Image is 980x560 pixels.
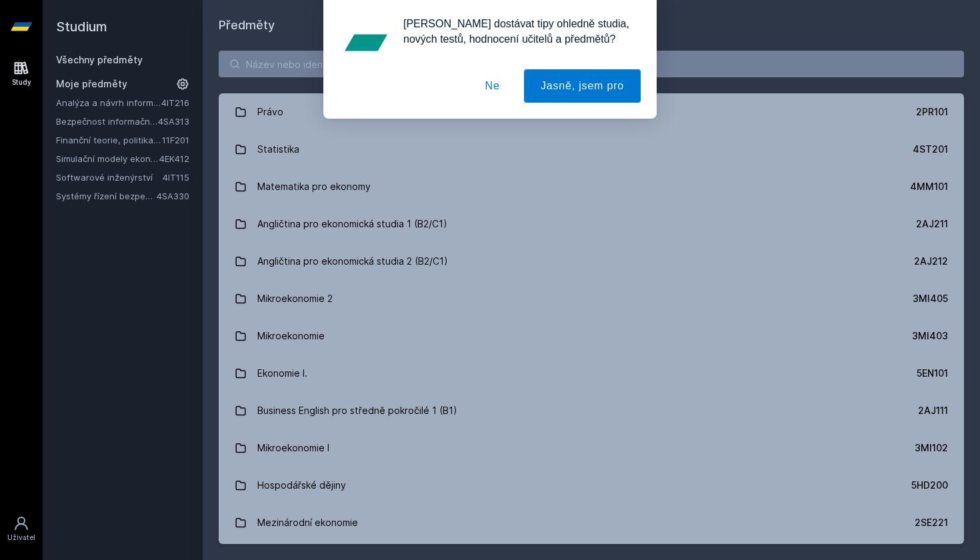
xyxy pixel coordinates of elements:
div: Matematika pro ekonomy [257,173,371,200]
div: 3MI102 [915,441,948,455]
a: Systémy řízení bezpečnostních událostí [56,189,157,203]
div: Mikroekonomie [257,323,325,349]
a: 4EK412 [159,153,189,164]
div: 2AJ111 [918,404,948,417]
div: 2AJ211 [916,217,948,231]
div: 2AJ212 [914,255,948,268]
div: 3MI403 [912,329,948,343]
div: Mezinárodní ekonomie [257,509,358,536]
a: 4SA330 [157,191,189,201]
a: Angličtina pro ekonomická studia 1 (B2/C1) 2AJ211 [219,205,964,243]
a: Uživatel [3,509,40,549]
img: notification icon [339,16,393,69]
div: 5HD200 [911,479,948,492]
div: 2SE221 [915,516,948,529]
div: 4MM101 [910,180,948,193]
a: Ekonomie I. 5EN101 [219,355,964,392]
a: 4IT115 [163,172,189,183]
div: Hospodářské dějiny [257,472,346,499]
div: Mikroekonomie 2 [257,285,333,312]
a: 4SA313 [158,116,189,127]
a: Finanční teorie, politika a instituce [56,133,162,147]
div: Statistika [257,136,299,163]
a: Hospodářské dějiny 5HD200 [219,467,964,504]
div: 5EN101 [917,367,948,380]
div: Business English pro středně pokročilé 1 (B1) [257,397,457,424]
div: 3MI405 [913,292,948,305]
div: Mikroekonomie I [257,435,329,461]
a: Business English pro středně pokročilé 1 (B1) 2AJ111 [219,392,964,429]
a: Simulační modely ekonomických procesů [56,152,159,165]
a: Statistika 4ST201 [219,131,964,168]
div: Angličtina pro ekonomická studia 1 (B2/C1) [257,211,447,237]
a: Bezpečnost informačních systémů [56,115,158,128]
button: Jasně, jsem pro [524,69,641,103]
a: Mikroekonomie I 3MI102 [219,429,964,467]
button: Ne [469,69,517,103]
a: Matematika pro ekonomy 4MM101 [219,168,964,205]
a: 11F201 [162,135,189,145]
a: Mikroekonomie 3MI403 [219,317,964,355]
a: Softwarové inženýrství [56,171,163,184]
div: Uživatel [7,533,35,543]
div: Ekonomie I. [257,360,307,387]
div: 4ST201 [913,143,948,156]
div: Angličtina pro ekonomická studia 2 (B2/C1) [257,248,448,275]
a: Angličtina pro ekonomická studia 2 (B2/C1) 2AJ212 [219,243,964,280]
a: Mikroekonomie 2 3MI405 [219,280,964,317]
a: Mezinárodní ekonomie 2SE221 [219,504,964,541]
div: [PERSON_NAME] dostávat tipy ohledně studia, nových testů, hodnocení učitelů a předmětů? [393,16,641,47]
